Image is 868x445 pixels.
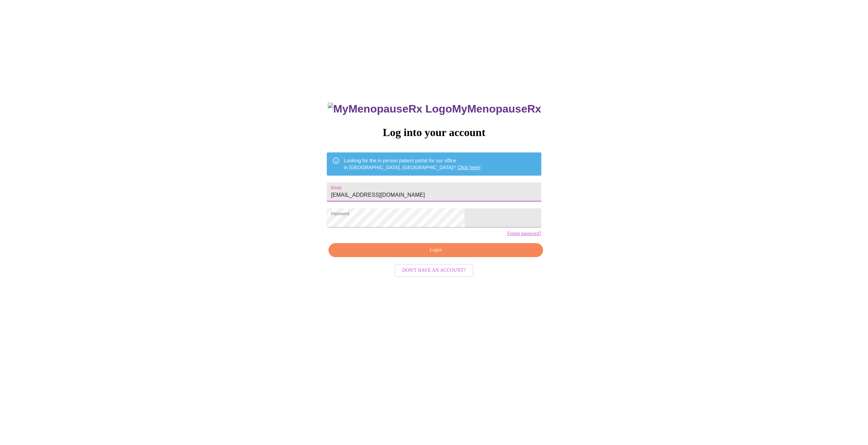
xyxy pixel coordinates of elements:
[328,103,541,115] h3: MyMenopauseRx
[344,154,481,174] div: Looking for the in person patient portal for our office in [GEOGRAPHIC_DATA], [GEOGRAPHIC_DATA]?
[328,243,543,257] button: Login
[395,264,473,277] button: Don't have an account?
[336,246,535,254] span: Login
[393,267,475,272] a: Don't have an account?
[328,103,452,115] img: MyMenopauseRx Logo
[327,126,541,139] h3: Log into your account
[402,266,466,275] span: Don't have an account?
[507,231,541,236] a: Forgot password?
[457,165,481,170] a: Click here!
